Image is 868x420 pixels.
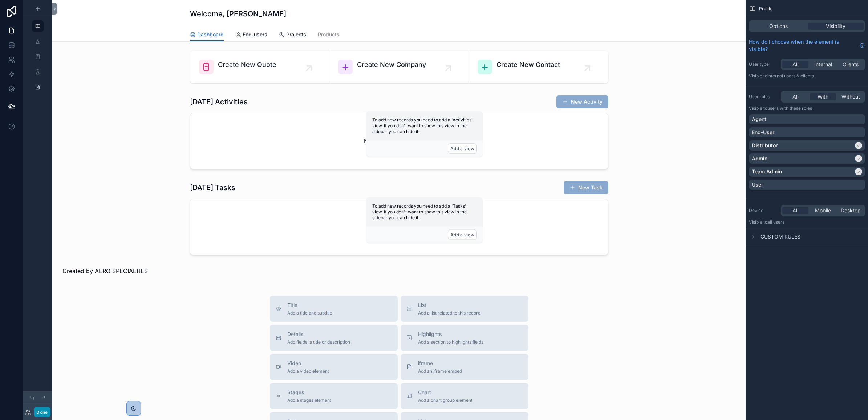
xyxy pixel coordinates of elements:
[752,168,782,175] p: Team Admin
[749,219,865,225] p: Visible to
[34,407,50,417] button: Done
[287,389,331,396] span: Stages
[843,61,859,68] span: Clients
[270,383,398,409] button: StagesAdd a stages element
[749,94,778,100] label: User roles
[372,117,473,134] span: To add new records you need to add a 'Activities' view. If you don't want to show this view in th...
[287,397,331,403] span: Add a stages element
[418,368,462,374] span: Add an iframe embed
[418,339,483,345] span: Add a section to highlights fields
[270,325,398,351] button: DetailsAdd fields, a title or description
[190,9,286,19] h1: Welcome, [PERSON_NAME]
[841,93,860,100] span: Without
[749,105,865,111] p: Visible to
[287,360,329,367] span: Video
[749,73,865,79] p: Visible to
[197,31,224,38] span: Dashboard
[287,310,332,316] span: Add a title and subtitle
[767,73,814,79] span: Internal users & clients
[418,360,462,367] span: iframe
[270,296,398,322] button: TitleAdd a title and subtitle
[752,181,763,188] p: User
[769,23,788,30] span: Options
[752,155,767,162] p: Admin
[418,331,483,338] span: Highlights
[767,105,812,111] span: Users with these roles
[448,229,477,240] button: Add a view
[792,207,798,214] span: All
[815,207,831,214] span: Mobile
[826,23,845,30] span: Visibility
[418,389,472,396] span: Chart
[792,61,798,68] span: All
[243,31,267,38] span: End-users
[318,31,340,38] span: Products
[270,354,398,380] button: VideoAdd a video element
[841,207,861,214] span: Desktop
[749,208,778,213] label: Device
[448,143,477,154] button: Add a view
[318,28,340,43] a: Products
[401,354,528,380] button: iframeAdd an iframe embed
[287,331,350,338] span: Details
[814,61,832,68] span: Internal
[279,28,306,43] a: Projects
[190,28,224,42] a: Dashboard
[418,310,480,316] span: Add a list related to this record
[792,93,798,100] span: All
[752,116,766,123] p: Agent
[401,325,528,351] button: HighlightsAdd a section to highlights fields
[418,397,472,403] span: Add a chart group element
[818,93,828,100] span: With
[767,219,784,225] span: all users
[372,203,467,220] span: To add new records you need to add a 'Tasks' view. If you don't want to show this view in the sid...
[287,368,329,374] span: Add a video element
[235,28,267,43] a: End-users
[287,301,332,309] span: Title
[749,38,865,53] a: How do I choose when the element is visible?
[287,339,350,345] span: Add fields, a title or description
[752,129,774,136] p: End-User
[286,31,306,38] span: Projects
[749,61,778,67] label: User type
[749,38,856,53] span: How do I choose when the element is visible?
[418,301,480,309] span: List
[752,142,778,149] p: Distributor
[759,6,772,12] span: Profile
[760,233,800,240] span: Custom rules
[401,296,528,322] button: ListAdd a list related to this record
[401,383,528,409] button: ChartAdd a chart group element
